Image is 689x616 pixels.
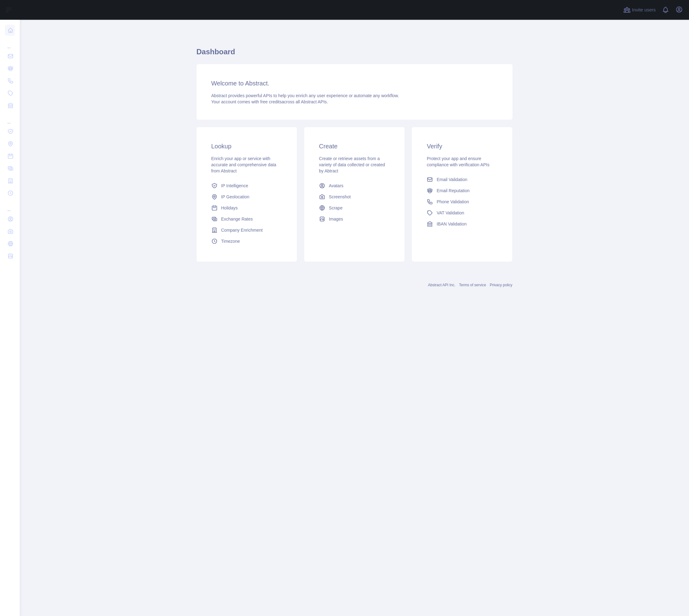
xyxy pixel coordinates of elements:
[209,236,284,247] a: Timezone
[437,210,464,216] span: VAT Validation
[211,156,276,173] span: Enrich your app or service with accurate and comprehensive data from Abstract
[5,37,15,49] div: ...
[329,205,342,211] span: Scrape
[459,283,486,287] a: Terms of service
[260,99,282,104] span: free credits
[209,180,284,191] a: IP Intelligence
[221,183,248,189] span: IP Intelligence
[427,142,497,151] h3: Verify
[221,216,253,222] span: Exchange Rates
[424,174,500,185] a: Email Validation
[211,93,399,98] span: Abstract provides powerful APIs to help you enrich any user experience or automate any workflow.
[424,196,500,207] a: Phone Validation
[209,202,284,213] a: Holidays
[428,283,455,287] a: Abstract API Inc.
[437,188,470,194] span: Email Reputation
[437,199,469,205] span: Phone Validation
[490,283,512,287] a: Privacy policy
[437,221,467,227] span: IBAN Validation
[209,213,284,225] a: Exchange Rates
[317,191,392,202] a: Screenshot
[197,47,513,62] h1: Dashboard
[221,194,250,200] span: IP Geolocation
[5,112,15,125] div: ...
[221,238,240,244] span: Timezone
[424,218,500,229] a: IBAN Validation
[329,183,343,189] span: Avatars
[209,225,284,236] a: Company Enrichment
[319,142,390,151] h3: Create
[632,6,656,14] span: Invite users
[317,202,392,213] a: Scrape
[317,180,392,191] a: Avatars
[317,213,392,225] a: Images
[437,176,467,183] span: Email Validation
[622,5,657,15] button: Invite users
[211,142,282,151] h3: Lookup
[211,79,498,88] h3: Welcome to Abstract.
[424,207,500,218] a: VAT Validation
[329,194,351,200] span: Screenshot
[221,227,263,233] span: Company Enrichment
[424,185,500,196] a: Email Reputation
[209,191,284,202] a: IP Geolocation
[5,200,15,212] div: ...
[211,99,328,104] span: Your account comes with across all Abstract APIs.
[427,156,489,167] span: Protect your app and ensure compliance with verification APIs
[221,205,238,211] span: Holidays
[329,216,343,222] span: Images
[319,156,385,173] span: Create or retrieve assets from a variety of data collected or created by Abtract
